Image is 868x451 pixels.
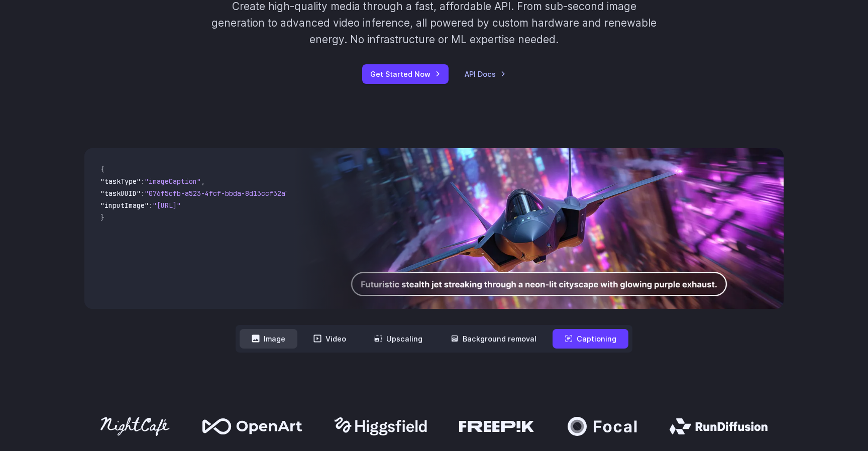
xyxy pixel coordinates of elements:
span: "076f5cfb-a523-4fcf-bbda-8d13ccf32a75" [145,189,297,198]
span: : [149,201,153,210]
a: API Docs [465,68,506,80]
button: Upscaling [362,329,435,349]
a: Get Started Now [362,64,449,84]
span: : [141,177,145,186]
span: "[URL]" [153,201,181,210]
span: "inputImage" [100,201,149,210]
span: } [100,213,104,222]
img: Futuristic stealth jet streaking through a neon-lit cityscape with glowing purple exhaust [294,148,784,309]
button: Video [301,329,358,349]
button: Image [240,329,297,349]
span: "imageCaption" [145,177,201,186]
span: "taskType" [100,177,141,186]
span: { [100,165,104,174]
button: Background removal [439,329,549,349]
button: Captioning [553,329,628,349]
span: , [201,177,205,186]
span: : [141,189,145,198]
span: "taskUUID" [100,189,141,198]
